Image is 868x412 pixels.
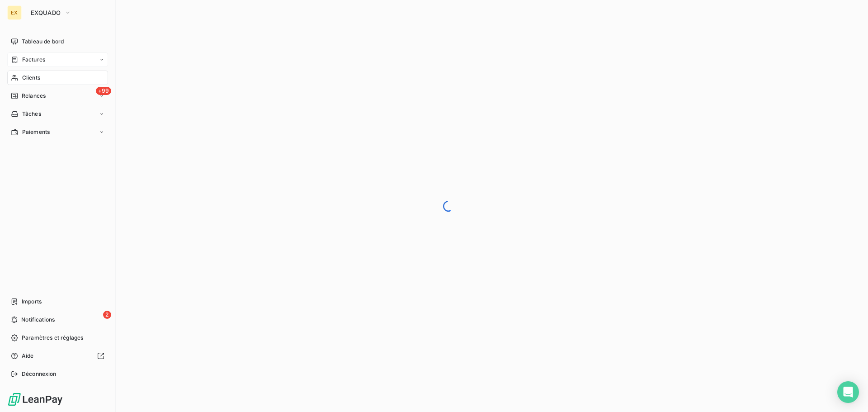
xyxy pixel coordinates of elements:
span: Paramètres et réglages [22,334,83,342]
span: Déconnexion [22,370,57,378]
span: +99 [96,87,111,95]
a: Aide [7,349,108,363]
a: Paiements [7,125,108,139]
span: Imports [22,298,42,306]
span: EXQUADO [31,9,61,16]
span: Clients [22,74,40,82]
span: Paiements [22,128,50,136]
span: Tableau de bord [22,38,64,46]
a: Clients [7,71,108,85]
a: Tâches [7,107,108,121]
a: +99Relances [7,89,108,103]
a: Factures [7,52,108,67]
span: Tâches [22,110,41,118]
span: 2 [103,311,111,319]
a: Imports [7,294,108,309]
span: Aide [22,352,34,360]
img: Logo LeanPay [7,392,63,407]
a: Paramètres et réglages [7,331,108,345]
span: Notifications [21,316,55,324]
div: Open Intercom Messenger [837,381,859,403]
span: Factures [22,56,45,64]
a: Tableau de bord [7,34,108,49]
span: Relances [22,92,46,100]
div: EX [7,5,22,20]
